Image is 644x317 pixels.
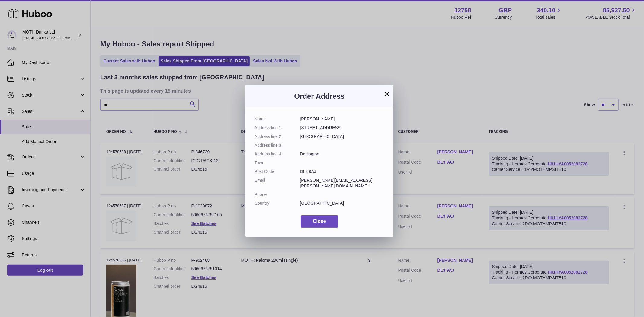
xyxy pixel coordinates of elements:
dd: [PERSON_NAME] [300,116,385,122]
dd: [STREET_ADDRESS] [300,125,385,131]
dt: Address line 4 [255,151,300,157]
dt: Email [255,178,300,189]
button: Close [301,215,338,228]
dt: Address line 3 [255,142,300,148]
button: × [383,90,390,98]
dd: Darlington [300,151,385,157]
h3: Order Address [255,91,384,101]
dt: Post Code [255,169,300,175]
dt: Town [255,160,300,166]
dd: DL3 9AJ [300,169,385,175]
dt: Phone [255,192,300,197]
dd: [GEOGRAPHIC_DATA] [300,134,385,139]
dt: Name [255,116,300,122]
dt: Country [255,200,300,206]
dd: [PERSON_NAME][EMAIL_ADDRESS][PERSON_NAME][DOMAIN_NAME] [300,178,385,189]
dt: Address line 2 [255,134,300,139]
span: Close [313,219,326,224]
dd: [GEOGRAPHIC_DATA] [300,200,385,206]
dt: Address line 1 [255,125,300,131]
